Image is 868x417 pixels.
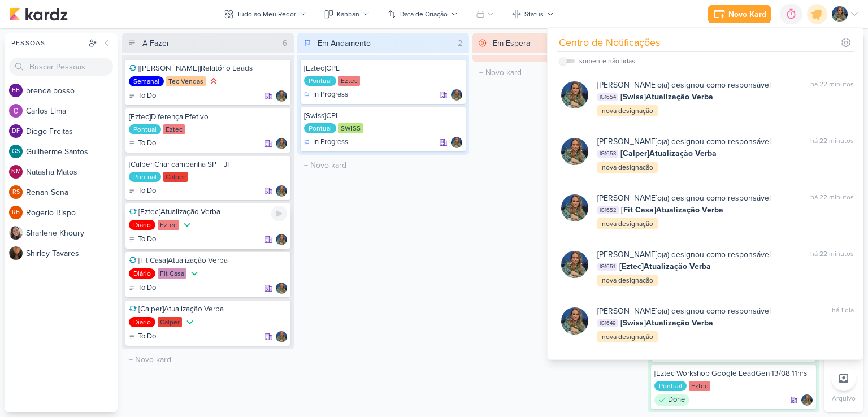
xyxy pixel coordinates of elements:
div: há 22 minutos [810,136,854,147]
div: N a t a s h a M a t o s [26,166,118,178]
p: bb [12,88,20,94]
div: Responsável: Isabella Gutierres [276,234,287,245]
div: Centro de Notificações [559,35,660,50]
div: Pontual [304,76,336,86]
div: R e n a n S e n a [26,186,118,198]
div: R o g e r i o B i s p o [26,207,118,219]
div: Responsável: Isabella Gutierres [276,138,287,149]
b: [PERSON_NAME] [597,137,657,146]
div: Pontual [654,381,687,391]
div: Guilherme Santos [9,145,23,158]
img: Isabella Gutierres [561,251,588,278]
img: Shirley Tavares [9,246,23,260]
div: SWISS [338,123,363,133]
div: há 22 minutos [810,192,854,204]
div: Diário [129,220,155,230]
img: Isabella Gutierres [561,81,588,108]
div: o(a) designou como responsável [597,305,771,317]
div: Done [654,394,689,406]
p: To Do [138,331,156,342]
div: o(a) designou como responsável [597,136,771,147]
div: Calper [163,172,188,182]
img: Isabella Gutierres [276,138,287,149]
div: Prioridade Alta [208,76,219,87]
p: RB [12,210,20,216]
b: [PERSON_NAME] [597,80,657,90]
span: [Swiss]Atualização Verba [620,317,713,329]
div: Eztec [163,124,185,134]
div: S h a r l e n e K h o u r y [26,227,118,239]
div: Ligar relógio [271,206,287,221]
div: brenda bosso [9,84,23,97]
span: [Calper]Atualização Verba [620,147,717,159]
div: há 1 dia [832,305,854,317]
img: Isabella Gutierres [276,234,287,245]
div: [Swiss]CPL [304,111,462,121]
div: nova designação [597,105,658,116]
span: [Fit Casa]Atualização Verba [621,204,723,216]
div: Responsável: Isabella Gutierres [801,394,813,406]
div: Responsável: Isabella Gutierres [276,90,287,102]
input: + Novo kard [124,351,292,368]
button: Novo Kard [708,5,771,23]
b: [PERSON_NAME] [597,193,657,203]
div: In Progress [304,89,348,101]
div: To Do [129,283,156,294]
p: To Do [138,234,156,245]
img: Isabella Gutierres [276,90,287,102]
div: Fit Casa [158,268,186,279]
input: Buscar Pessoas [9,58,113,76]
div: [Eztec]Workshop Google LeadGen 13/08 11hrs [654,368,813,379]
div: 6 [278,37,292,49]
div: [Tec Vendas]Relatório Leads [129,63,287,73]
img: Carlos Lima [9,104,23,118]
input: + Novo kard [300,157,467,173]
div: Eztec [338,76,360,86]
div: Eztec [158,220,179,230]
div: o(a) designou como responsável [597,79,771,91]
div: Eztec [689,381,710,391]
img: Isabella Gutierres [832,6,848,22]
div: To Do [129,90,156,102]
p: GS [12,149,20,155]
div: In Progress [304,137,348,148]
div: Rogerio Bispo [9,206,23,219]
div: somente não lidas [579,56,635,66]
span: IG1653 [597,150,618,158]
p: DF [12,128,20,134]
div: há 22 minutos [810,249,854,260]
img: Isabella Gutierres [561,194,588,221]
img: Isabella Gutierres [451,137,462,148]
div: Diego Freitas [9,124,23,138]
p: In Progress [313,89,348,101]
div: o(a) designou como responsável [597,192,771,204]
b: [PERSON_NAME] [597,306,657,316]
div: Responsável: Isabella Gutierres [451,89,462,101]
img: Isabella Gutierres [561,307,588,335]
div: Prioridade Baixa [189,268,200,279]
div: Responsável: Isabella Gutierres [276,283,287,294]
p: To Do [138,283,156,294]
div: Em Espera [493,37,530,49]
div: [Eztec]Diferença Efetivo [129,112,287,122]
div: Semanal [129,76,164,86]
div: Responsável: Isabella Gutierres [276,331,287,342]
div: há 22 minutos [810,79,854,91]
div: [Fit Casa]Atualização Verba [129,255,287,266]
div: Calper [158,317,182,327]
b: [PERSON_NAME] [597,250,657,259]
p: NM [11,169,21,175]
span: [Eztec]Atualização Verba [619,260,711,272]
span: [Swiss]Atualização Verba [620,91,713,103]
input: + Novo kard [475,64,642,81]
div: [Eztec]CPL [304,63,462,73]
div: To Do [129,234,156,245]
div: D i e g o F r e i t a s [26,125,118,137]
p: Arquivo [832,393,856,403]
p: RS [12,189,20,196]
p: To Do [138,138,156,149]
div: nova designação [597,331,658,342]
div: Prioridade Baixa [184,316,196,328]
div: [Calper]Atualização Verba [129,304,287,314]
p: To Do [138,90,156,102]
